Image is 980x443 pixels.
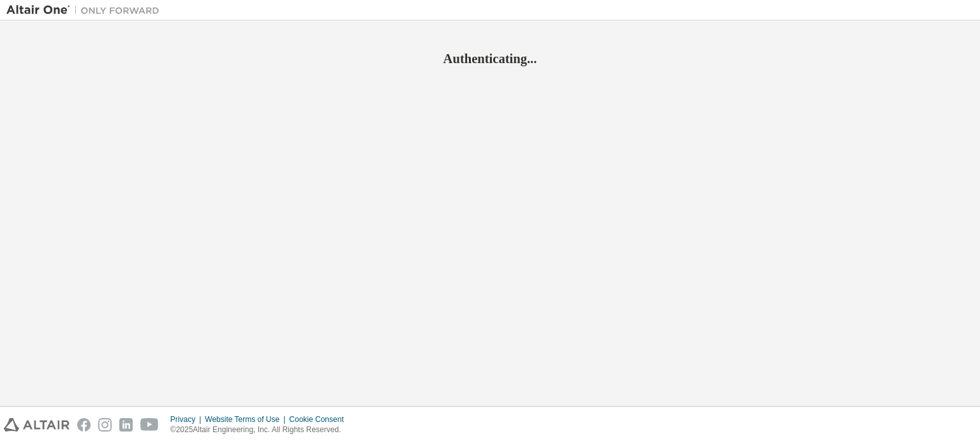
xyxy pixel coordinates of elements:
[170,414,205,425] div: Privacy
[119,418,133,432] img: linkedin.svg
[77,418,91,432] img: facebook.svg
[6,4,166,17] img: Altair One
[205,414,289,425] div: Website Terms of Use
[4,418,70,432] img: altair_logo.svg
[170,425,352,435] p: © 2025 Altair Engineering, Inc. All Rights Reserved.
[98,418,112,432] img: instagram.svg
[140,418,159,432] img: youtube.svg
[6,50,974,67] h2: Authenticating...
[289,414,351,425] div: Cookie Consent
